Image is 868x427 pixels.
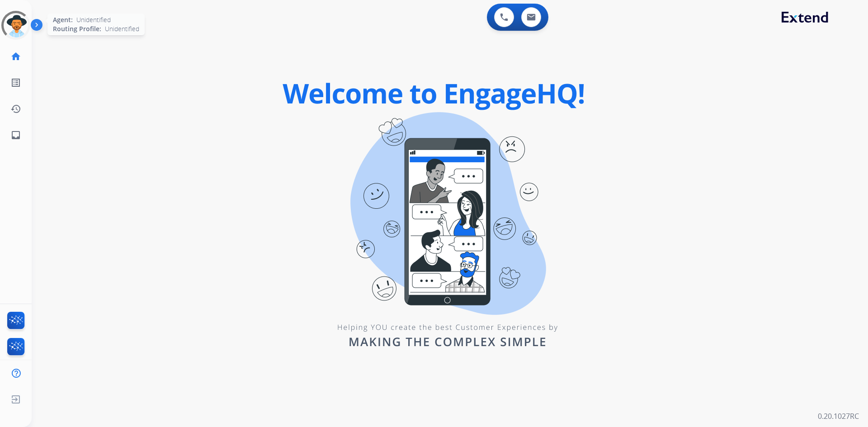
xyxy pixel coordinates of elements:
[76,15,111,24] span: Unidentified
[105,24,139,33] span: Unidentified
[10,103,21,114] mat-icon: history
[53,15,73,24] span: Agent:
[818,411,859,422] p: 0.20.1027RC
[10,51,21,62] mat-icon: home
[10,77,21,88] mat-icon: list_alt
[53,24,101,33] span: Routing Profile:
[10,130,21,141] mat-icon: inbox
